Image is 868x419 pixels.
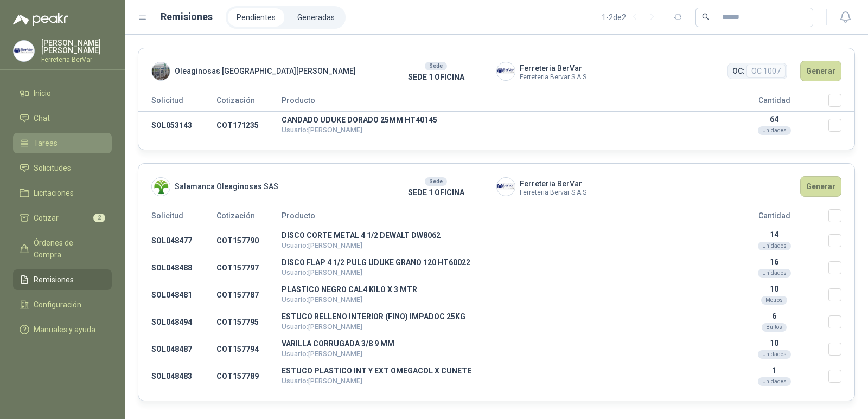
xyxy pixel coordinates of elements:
[138,254,216,281] td: SOL048488
[828,281,854,308] td: Seleccionar/deseleccionar
[758,350,791,359] div: Unidades
[828,112,854,139] td: Seleccionar/deseleccionar
[720,285,828,293] p: 10
[282,241,362,249] span: Usuario: [PERSON_NAME]
[758,269,791,278] div: Unidades
[282,295,362,304] span: Usuario: [PERSON_NAME]
[34,87,51,99] span: Inicio
[282,209,720,227] th: Producto
[93,214,105,222] span: 2
[425,177,447,186] div: Sede
[34,299,81,311] span: Configuración
[720,94,828,112] th: Cantidad
[13,13,68,26] img: Logo peakr
[282,126,362,134] span: Usuario: [PERSON_NAME]
[41,56,112,63] p: Ferreteria BerVar
[282,350,362,358] span: Usuario: [PERSON_NAME]
[720,257,828,266] p: 16
[720,366,828,375] p: 1
[138,94,216,112] th: Solicitud
[13,319,112,340] a: Manuales y ayuda
[282,367,720,375] p: ESTUCO PLASTICO INT Y EXT OMEGACOL X CUNETE
[720,230,828,239] p: 14
[289,8,343,27] a: Generadas
[758,377,791,386] div: Unidades
[828,209,854,227] th: Seleccionar/deseleccionar
[41,39,112,54] p: [PERSON_NAME] [PERSON_NAME]
[161,9,213,24] h1: Remisiones
[152,178,170,196] img: Company Logo
[828,363,854,390] td: Seleccionar/deseleccionar
[732,65,745,77] span: OC:
[746,65,786,78] span: OC 1007
[13,183,112,203] a: Licitaciones
[282,268,362,276] span: Usuario: [PERSON_NAME]
[34,137,58,149] span: Tareas
[282,286,720,293] p: PLASTICO NEGRO CAL4 KILO X 3 MTR
[216,308,282,336] td: COT157795
[758,242,791,250] div: Unidades
[175,65,356,77] span: Oleaginosas [GEOGRAPHIC_DATA][PERSON_NAME]
[720,115,828,124] p: 64
[520,74,586,80] span: Ferreteria Bervar S.A.S
[216,209,282,227] th: Cotización
[282,313,720,320] p: ESTUCO RELLENO INTERIOR (FINO) IMPADOC 25KG
[282,323,362,331] span: Usuario: [PERSON_NAME]
[216,281,282,308] td: COT157787
[216,94,282,112] th: Cotización
[282,94,720,112] th: Producto
[216,112,282,139] td: COT171235
[282,259,720,266] p: DISCO FLAP 4 1/2 PULG UDUKE GRANO 120 HT60022
[497,62,515,80] img: Company Logo
[216,227,282,255] td: COT157790
[800,176,841,197] button: Generar
[34,324,95,336] span: Manuales y ayuda
[34,112,50,124] span: Chat
[13,158,112,178] a: Solicitudes
[216,254,282,281] td: COT157797
[13,133,112,153] a: Tareas
[13,294,112,315] a: Configuración
[228,8,284,27] a: Pendientes
[828,336,854,363] td: Seleccionar/deseleccionar
[282,231,720,239] p: DISCO CORTE METAL 4 1/2 DEWALT DW8062
[216,336,282,363] td: COT157794
[761,296,787,305] div: Metros
[13,269,112,290] a: Remisiones
[828,227,854,255] td: Seleccionar/deseleccionar
[13,233,112,265] a: Órdenes de Compra
[375,71,496,83] p: SEDE 1 OFICINA
[216,363,282,390] td: COT157789
[138,336,216,363] td: SOL048487
[720,339,828,347] p: 10
[282,377,362,385] span: Usuario: [PERSON_NAME]
[138,308,216,336] td: SOL048494
[758,126,791,135] div: Unidades
[13,83,112,104] a: Inicio
[152,62,170,80] img: Company Logo
[425,62,447,70] div: Sede
[720,312,828,320] p: 6
[34,187,74,199] span: Licitaciones
[282,340,720,347] p: VARILLA CORRUGADA 3/8 9 MM
[138,281,216,308] td: SOL048481
[13,108,112,128] a: Chat
[13,208,112,228] a: Cotizar2
[375,186,496,198] p: SEDE 1 OFICINA
[828,254,854,281] td: Seleccionar/deseleccionar
[175,181,278,192] span: Salamanca Oleaginosas SAS
[720,209,828,227] th: Cantidad
[762,323,787,332] div: Bultos
[34,162,71,174] span: Solicitudes
[138,209,216,227] th: Solicitud
[702,13,710,21] span: search
[138,363,216,390] td: SOL048483
[14,41,34,61] img: Company Logo
[497,178,515,196] img: Company Logo
[138,227,216,255] td: SOL048477
[34,212,59,224] span: Cotizar
[282,116,720,124] p: CANDADO UDUKE DORADO 25MM HT40145
[34,274,74,286] span: Remisiones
